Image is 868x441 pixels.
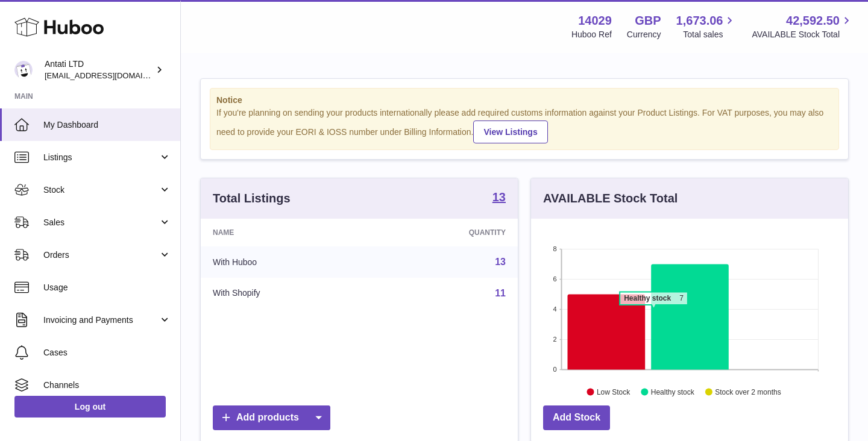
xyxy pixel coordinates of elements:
[43,347,171,358] span: Cases
[201,278,372,309] td: With Shopify
[43,380,171,391] span: Channels
[43,119,171,131] span: My Dashboard
[715,387,781,396] text: Stock over 2 months
[43,249,159,261] span: Orders
[752,13,854,40] a: 42,592.50 AVAILABLE Stock Total
[752,29,854,40] span: AVAILABLE Stock Total
[213,190,291,207] h3: Total Listings
[372,219,518,246] th: Quantity
[43,152,159,163] span: Listings
[676,13,737,40] a: 1,673.06 Total sales
[597,387,631,396] text: Low Stock
[627,29,661,40] div: Currency
[14,396,166,418] a: Log out
[216,107,832,143] div: If you're planning on sending your products internationally please add required customs informati...
[578,13,612,29] strong: 14029
[543,190,678,207] h3: AVAILABLE Stock Total
[43,282,171,293] span: Usage
[201,246,372,278] td: With Huboo
[651,387,695,396] text: Healthy stock
[495,257,506,267] a: 13
[14,61,33,79] img: toufic@antatiskin.com
[679,294,684,302] tspan: 7
[492,191,506,203] strong: 13
[543,405,610,430] a: Add Stock
[216,95,832,106] strong: Notice
[786,13,840,29] span: 42,592.50
[683,29,737,40] span: Total sales
[553,245,556,252] text: 8
[473,120,547,143] a: View Listings
[676,13,723,29] span: 1,673.06
[553,275,556,283] text: 6
[43,314,159,326] span: Invoicing and Payments
[45,70,177,80] span: [EMAIL_ADDRESS][DOMAIN_NAME]
[553,366,556,373] text: 0
[45,58,153,81] div: Antati LTD
[635,13,661,29] strong: GBP
[492,191,506,205] a: 13
[553,305,556,313] text: 4
[213,405,330,430] a: Add products
[43,184,159,196] span: Stock
[43,217,159,228] span: Sales
[571,29,612,40] div: Huboo Ref
[495,288,506,298] a: 11
[201,219,372,246] th: Name
[553,336,556,343] text: 2
[624,294,671,302] tspan: Healthy stock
